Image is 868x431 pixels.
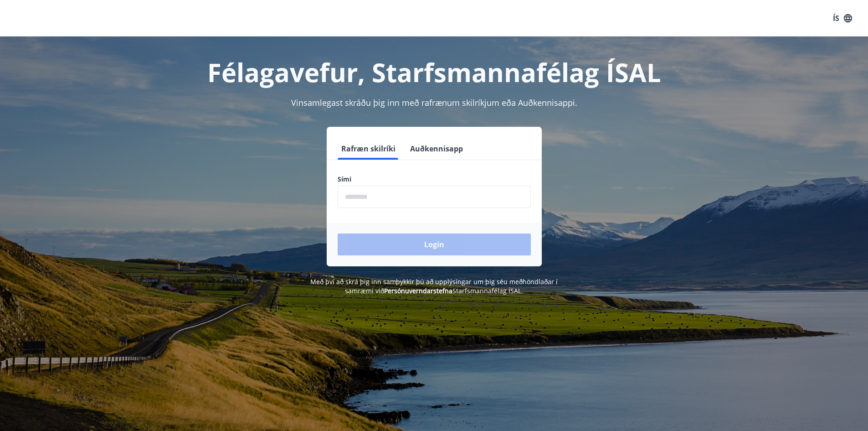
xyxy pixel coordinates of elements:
button: ÍS [828,10,857,26]
span: Vinsamlegast skráðu þig inn með rafrænum skilríkjum eða Auðkennisappi. [291,97,577,108]
button: Auðkennisapp [406,138,467,160]
button: Rafræn skilríki [338,138,399,160]
h1: Félagavefur, Starfsmannafélag ÍSAL [117,55,751,89]
label: Sími [338,175,531,184]
span: Með því að skrá þig inn samþykkir þú að upplýsingar um þig séu meðhöndlaðar í samræmi við Starfsm... [310,277,558,295]
a: Persónuverndarstefna [384,286,452,295]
